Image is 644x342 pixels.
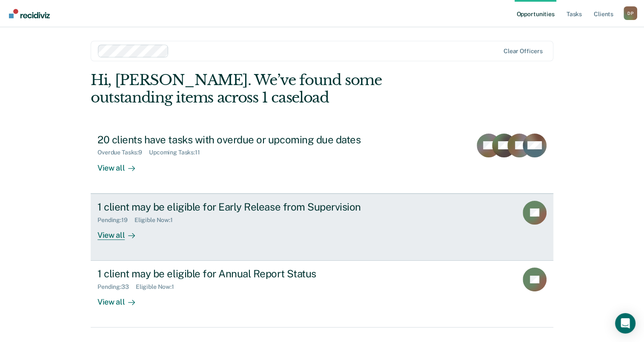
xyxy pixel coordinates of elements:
div: Overdue Tasks : 9 [97,149,149,156]
a: 20 clients have tasks with overdue or upcoming due datesOverdue Tasks:9Upcoming Tasks:11View all [91,127,553,194]
div: 1 client may be eligible for Annual Report Status [97,268,396,280]
div: 20 clients have tasks with overdue or upcoming due dates [97,134,396,146]
div: Eligible Now : 1 [135,217,180,224]
div: D P [624,6,637,20]
div: Pending : 19 [97,217,135,224]
div: Clear officers [504,48,543,55]
a: 1 client may be eligible for Early Release from SupervisionPending:19Eligible Now:1View all [91,194,553,261]
img: Recidiviz [9,9,50,18]
button: Profile dropdown button [624,6,637,20]
a: 1 client may be eligible for Annual Report StatusPending:33Eligible Now:1View all [91,261,553,328]
div: Upcoming Tasks : 11 [149,149,207,156]
div: 1 client may be eligible for Early Release from Supervision [97,201,396,213]
div: Pending : 33 [97,283,136,291]
div: View all [97,223,145,240]
div: Eligible Now : 1 [136,283,181,291]
div: Open Intercom Messenger [615,313,635,333]
div: View all [97,291,145,307]
div: Hi, [PERSON_NAME]. We’ve found some outstanding items across 1 caseload [91,71,461,106]
div: View all [97,156,145,173]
